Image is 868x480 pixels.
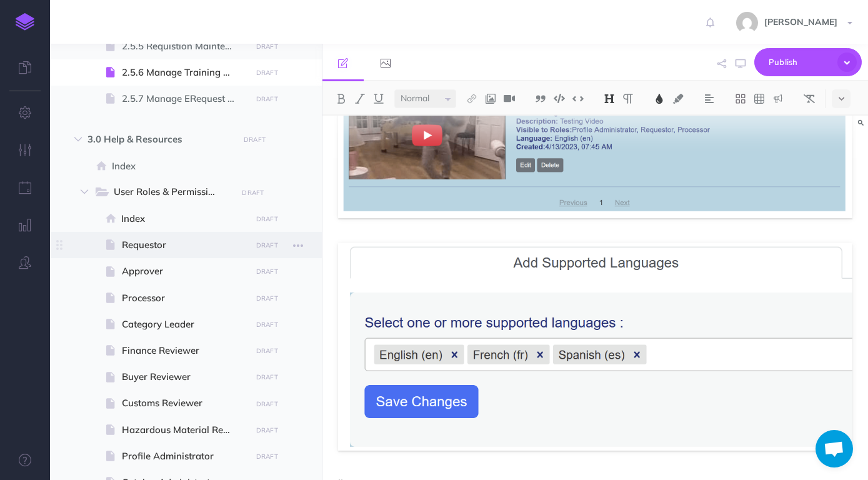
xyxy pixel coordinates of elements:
[736,12,758,34] img: 743f3ee6f9f80ed2ad13fd650e81ed88.jpg
[256,347,278,355] small: DRAFT
[251,344,282,358] button: DRAFT
[112,159,247,174] span: Index
[256,400,278,408] small: DRAFT
[338,24,852,218] img: eIwSTqinj2hmhF4Ekdhm.png
[804,94,815,104] img: Clear styles button
[256,426,278,434] small: DRAFT
[251,291,282,306] button: DRAFT
[336,94,347,104] img: Bold button
[256,69,278,77] small: DRAFT
[122,264,247,279] span: Approver
[604,94,615,104] img: Headings dropdown button
[251,317,282,332] button: DRAFT
[251,238,282,252] button: DRAFT
[122,91,247,106] span: 2.5.7 Manage ERequest Upload Template
[251,370,282,384] button: DRAFT
[373,94,384,104] img: Underline button
[256,294,278,302] small: DRAFT
[772,94,784,104] img: Callout dropdown menu button
[122,39,247,54] span: 2.5.5 Requistion Maintenance
[572,94,584,103] img: Inline code button
[251,39,282,54] button: DRAFT
[554,94,565,103] img: Code block button
[122,291,247,306] span: Processor
[704,94,715,104] img: Alignment dropdown menu button
[122,422,247,437] span: Hazardous Material Rewiewer
[251,423,282,437] button: DRAFT
[122,449,247,464] span: Profile Administrator
[256,452,278,461] small: DRAFT
[122,237,247,252] span: Requestor
[256,241,278,249] small: DRAFT
[122,369,247,384] span: Buyer Reviewer
[239,132,271,147] button: DRAFT
[251,449,282,464] button: DRAFT
[256,215,278,223] small: DRAFT
[251,66,282,80] button: DRAFT
[122,396,247,411] span: Customs Reviewer
[244,136,266,144] small: DRAFT
[816,430,853,467] a: Open chat
[654,94,665,104] img: Text color button
[122,65,247,80] span: 2.5.6 Manage Training Videos
[242,189,264,197] small: DRAFT
[754,48,862,76] button: Publish
[504,94,515,104] img: Add video button
[466,94,477,104] img: Link button
[622,94,634,104] img: Paragraph button
[237,186,269,200] button: DRAFT
[87,132,231,147] span: 3.0 Help & Resources
[769,52,831,72] span: Publish
[251,397,282,411] button: DRAFT
[122,343,247,358] span: Finance Reviewer
[754,94,765,104] img: Create table button
[256,321,278,329] small: DRAFT
[535,94,546,104] img: Blockquote button
[672,94,684,104] img: Text background color button
[16,13,34,31] img: logo-mark.svg
[251,212,282,226] button: DRAFT
[256,373,278,381] small: DRAFT
[354,94,366,104] img: Italic button
[121,211,247,226] span: Index
[251,264,282,279] button: DRAFT
[256,267,278,276] small: DRAFT
[122,317,247,332] span: Category Leader
[338,243,852,451] img: jVNKx0gA3Vvv3VHIOvHc.png
[485,94,496,104] img: Add image button
[758,16,844,27] span: [PERSON_NAME]
[256,95,278,103] small: DRAFT
[251,92,282,106] button: DRAFT
[256,42,278,51] small: DRAFT
[114,184,228,201] span: User Roles & Permissions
